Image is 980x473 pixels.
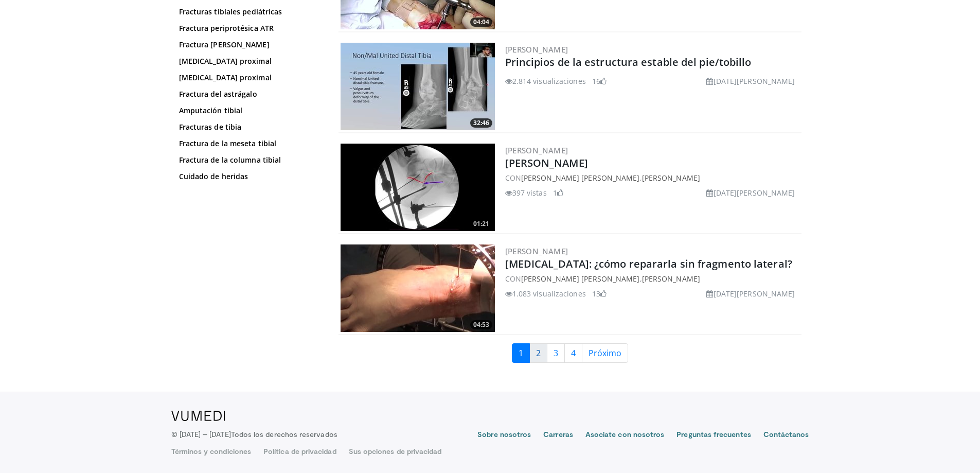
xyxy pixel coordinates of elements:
font: Preguntas frecuentes [676,430,751,439]
img: 78264053-252b-4d32-87f2-b1034f9aea27.300x170_q85_crop-smart_upscale.jpg [341,43,495,130]
font: 1 [519,347,523,359]
font: 13 [592,289,600,299]
a: 4 [564,343,582,363]
nav: Páginas de resultados de búsqueda [338,343,801,363]
a: [PERSON_NAME] [PERSON_NAME] [521,274,640,284]
font: © [DATE] – [DATE] [171,430,231,439]
img: 6e0efc5f-cb99-4211-be5e-120596432af0.300x170_q85_crop-smart_upscale.jpg [341,244,495,332]
font: CON [505,274,521,284]
font: 04:04 [473,17,489,26]
a: [PERSON_NAME] [505,246,568,256]
a: [PERSON_NAME] [642,173,700,183]
img: Logotipo de VuMedi [171,411,225,421]
font: Fractura [PERSON_NAME] [179,40,270,49]
font: Términos y condiciones [171,447,252,456]
font: 2 [536,347,541,359]
a: [MEDICAL_DATA] proximal [179,56,318,66]
font: [DATE][PERSON_NAME] [714,289,795,299]
font: [DATE][PERSON_NAME] [714,188,795,198]
font: [MEDICAL_DATA] proximal [179,56,272,66]
a: 01:21 [341,144,495,231]
font: 2.814 visualizaciones [512,76,586,86]
font: 3 [554,347,558,359]
a: Fractura de la columna tibial [179,155,318,165]
a: Política de privacidad [263,446,336,457]
font: CON [505,173,521,183]
a: 1 [512,343,530,363]
a: 04:53 [341,244,495,332]
font: 4 [571,347,576,359]
a: Cuidado de heridas [179,171,318,182]
a: [PERSON_NAME] [505,44,568,55]
a: Amputación tibial [179,106,318,116]
font: Fracturas de tibia [179,122,242,132]
a: Fractura periprotésica ATR [179,23,318,33]
font: Asociate con nosotros [585,430,664,439]
a: Preguntas frecuentes [676,429,751,442]
font: 04:53 [473,320,489,329]
font: 1 [553,188,557,198]
a: Sobre nosotros [477,429,531,442]
font: Fractura del astrágalo [179,89,257,99]
font: Todos los derechos reservados [231,430,337,439]
font: 16 [592,76,600,86]
font: Sus opciones de privacidad [349,447,442,456]
font: Política de privacidad [263,447,336,456]
font: Sobre nosotros [477,430,531,439]
a: Principios de la estructura estable del pie/tobillo [505,55,752,69]
a: [PERSON_NAME] [505,156,588,170]
a: Asociate con nosotros [585,429,664,442]
a: Próximo [582,343,628,363]
font: [MEDICAL_DATA] proximal [179,73,272,82]
font: Carreras [543,430,573,439]
a: 3 [547,343,565,363]
a: Términos y condiciones [171,446,252,457]
font: Cuidado de heridas [179,171,248,181]
a: Fracturas de tibia [179,122,318,132]
a: 2 [529,343,547,363]
a: 32:46 [341,43,495,130]
a: [PERSON_NAME] [505,145,568,155]
font: Fractura periprotésica ATR [179,23,274,33]
font: Fracturas tibiales pediátricas [179,7,282,16]
font: 32:46 [473,118,489,127]
a: Sus opciones de privacidad [349,446,442,457]
a: Fractura del astrágalo [179,89,318,99]
a: Fracturas tibiales pediátricas [179,7,318,17]
a: [PERSON_NAME] [642,274,700,284]
font: 1.083 visualizaciones [512,289,586,299]
a: Fractura de la meseta tibial [179,138,318,149]
font: Amputación tibial [179,106,243,115]
a: Contáctanos [763,429,809,442]
font: , [640,274,642,284]
font: 397 vistas [512,188,547,198]
a: Fractura [PERSON_NAME] [179,40,318,50]
img: 0721ba4b-9490-43bd-9e9a-a5f2d95eca34.300x170_q85_crop-smart_upscale.jpg [341,144,495,231]
font: Fractura de la columna tibial [179,155,281,165]
font: , [640,173,642,183]
a: [MEDICAL_DATA]: ¿cómo repararla sin fragmento lateral? [505,257,792,271]
font: 01:21 [473,219,489,228]
font: Fractura de la meseta tibial [179,138,277,148]
a: Carreras [543,429,573,442]
a: [MEDICAL_DATA] proximal [179,73,318,83]
font: Próximo [589,347,621,359]
font: Contáctanos [763,430,809,439]
a: [PERSON_NAME] [PERSON_NAME] [521,173,640,183]
font: [DATE][PERSON_NAME] [714,76,795,86]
